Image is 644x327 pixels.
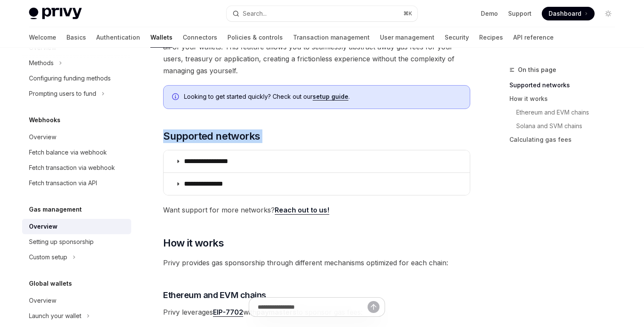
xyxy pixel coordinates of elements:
[29,8,82,20] img: light logo
[29,295,56,306] div: Overview
[29,89,96,99] div: Prompting users to fund
[29,311,81,321] div: Launch your wallet
[29,73,111,83] div: Configuring funding methods
[243,9,267,19] div: Search...
[549,9,581,18] span: Dashboard
[293,27,370,48] a: Transaction management
[509,133,622,146] a: Calculating gas fees
[509,92,622,106] a: How it works
[22,71,131,86] a: Configuring funding methods
[22,308,131,324] button: Toggle Launch your wallet section
[509,78,622,92] a: Supported networks
[509,106,622,119] a: Ethereum and EVM chains
[258,298,368,316] input: Ask a question...
[22,55,131,71] button: Toggle Methods section
[29,27,56,48] a: Welcome
[22,250,131,265] button: Toggle Custom setup section
[29,163,115,173] div: Fetch transaction via webhook
[513,27,554,48] a: API reference
[509,119,622,133] a: Solana and SVM chains
[313,93,348,100] a: setup guide
[163,204,470,216] span: Want support for more networks?
[22,129,131,145] a: Overview
[275,206,329,215] a: Reach out to us!
[479,27,503,48] a: Recipes
[163,289,266,301] span: Ethereum and EVM chains
[29,252,67,262] div: Custom setup
[163,129,260,143] span: Supported networks
[445,27,469,48] a: Security
[508,9,532,18] a: Support
[29,237,94,247] div: Setting up sponsorship
[227,6,417,21] button: Open search
[29,115,60,125] h5: Webhooks
[22,234,131,250] a: Setting up sponsorship
[380,27,434,48] a: User management
[22,293,131,308] a: Overview
[22,160,131,175] a: Fetch transaction via webhook
[29,278,72,289] h5: Global wallets
[29,58,54,68] div: Methods
[163,236,224,250] span: How it works
[518,65,556,75] span: On this page
[22,86,131,101] button: Toggle Prompting users to fund section
[29,204,82,215] h5: Gas management
[66,27,86,48] a: Basics
[22,175,131,191] a: Fetch transaction via API
[163,257,470,269] span: Privy provides gas sponsorship through different mechanisms optimized for each chain:
[403,10,412,17] span: ⌘ K
[96,27,140,48] a: Authentication
[163,29,470,77] span: Privy’s powerful engine allows you to easily sponsor transaction fees across all of your wallets....
[184,92,461,101] span: Looking to get started quickly? Check out our .
[22,145,131,160] a: Fetch balance via webhook
[542,7,595,20] a: Dashboard
[368,301,379,313] button: Send message
[29,221,57,232] div: Overview
[601,7,615,20] button: Toggle dark mode
[29,178,97,188] div: Fetch transaction via API
[150,27,172,48] a: Wallets
[481,9,498,18] a: Demo
[227,27,283,48] a: Policies & controls
[22,219,131,234] a: Overview
[29,147,107,158] div: Fetch balance via webhook
[172,93,181,102] svg: Info
[183,27,217,48] a: Connectors
[29,132,56,142] div: Overview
